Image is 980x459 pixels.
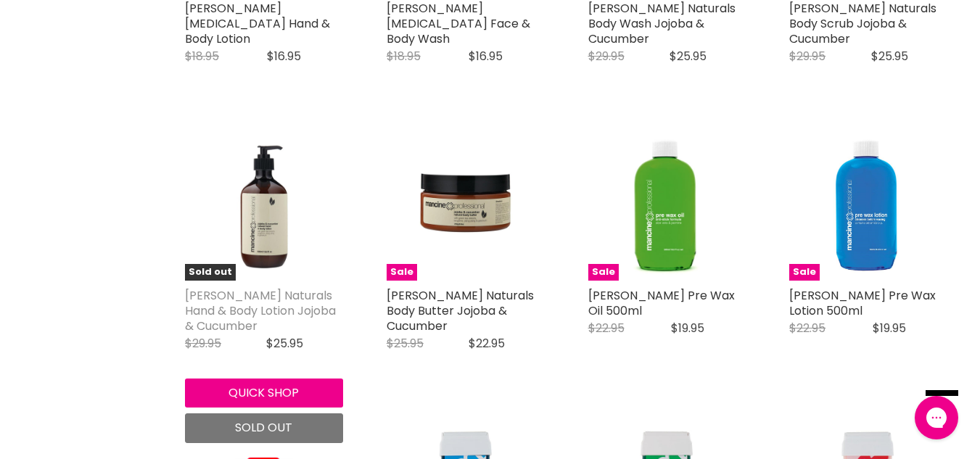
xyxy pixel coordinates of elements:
span: $16.95 [267,48,301,65]
span: $18.95 [387,48,421,65]
span: $25.95 [266,335,303,352]
span: $29.95 [588,48,625,65]
span: Sale [588,264,619,281]
iframe: Gorgias live chat messenger [907,391,965,444]
span: $25.95 [387,335,424,352]
button: Quick shop [185,379,343,408]
img: Mancine Naturals Hand & Body Lotion Jojoba & Cucumber [185,123,343,281]
span: $19.95 [873,320,906,336]
a: Mancine Naturals Body Butter Jojoba & Cucumber Sale [387,123,545,281]
span: Sold out [185,264,236,281]
a: Mancine Pre Wax Oil 500ml Sale [588,123,746,281]
span: $22.95 [588,320,625,336]
span: Sold out [235,419,292,436]
a: [PERSON_NAME] Pre Wax Oil 500ml [588,287,735,319]
span: $18.95 [185,48,219,65]
img: Mancine Pre Wax Lotion 500ml [816,123,921,281]
span: $22.95 [789,320,825,336]
a: [PERSON_NAME] Pre Wax Lotion 500ml [789,287,936,319]
span: $25.95 [871,48,908,65]
span: Sale [387,264,417,281]
span: $22.95 [469,335,505,352]
img: Mancine Pre Wax Oil 500ml [614,123,720,281]
span: $25.95 [670,48,707,65]
a: Mancine Pre Wax Lotion 500ml Sale [789,123,947,281]
span: $16.95 [469,48,503,65]
span: $29.95 [185,335,221,352]
a: [PERSON_NAME] Naturals Hand & Body Lotion Jojoba & Cucumber [185,287,336,334]
button: Sold out [185,413,343,442]
span: $29.95 [789,48,825,65]
a: Mancine Naturals Hand & Body Lotion Jojoba & Cucumber Sold out [185,123,343,281]
span: Sale [789,264,820,281]
span: $19.95 [671,320,704,336]
a: [PERSON_NAME] Naturals Body Butter Jojoba & Cucumber [387,287,534,334]
img: Mancine Naturals Body Butter Jojoba & Cucumber [387,123,545,281]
